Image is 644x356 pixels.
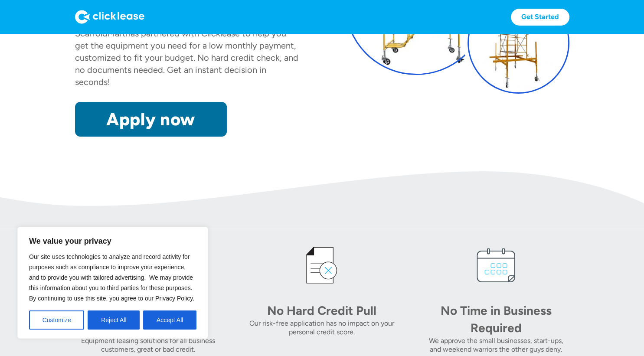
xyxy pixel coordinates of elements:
div: Our risk-free application has no impact on your personal credit score. [249,319,395,336]
div: has partnered with Clicklease to help you get the equipment you need for a low monthly payment, c... [75,28,298,87]
p: We value your privacy [29,236,196,246]
div: No Time in Business Required [435,302,557,336]
img: calendar icon [470,239,522,291]
div: We value your privacy [17,227,208,339]
div: Equipment leasing solutions for all business customers, great or bad credit. [75,336,221,354]
a: Get Started [511,9,569,26]
img: credit icon [296,239,348,291]
div: No Hard Credit Pull [261,302,382,319]
button: Reject All [88,310,140,330]
button: Accept All [143,310,196,330]
a: Apply now [75,102,227,137]
img: Logo [75,10,144,24]
button: Customize [29,310,84,330]
span: Our site uses technologies to analyze and record activity for purposes such as compliance to impr... [29,253,194,302]
div: We approve the small businesses, start-ups, and weekend warriors the other guys deny. [423,336,569,354]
